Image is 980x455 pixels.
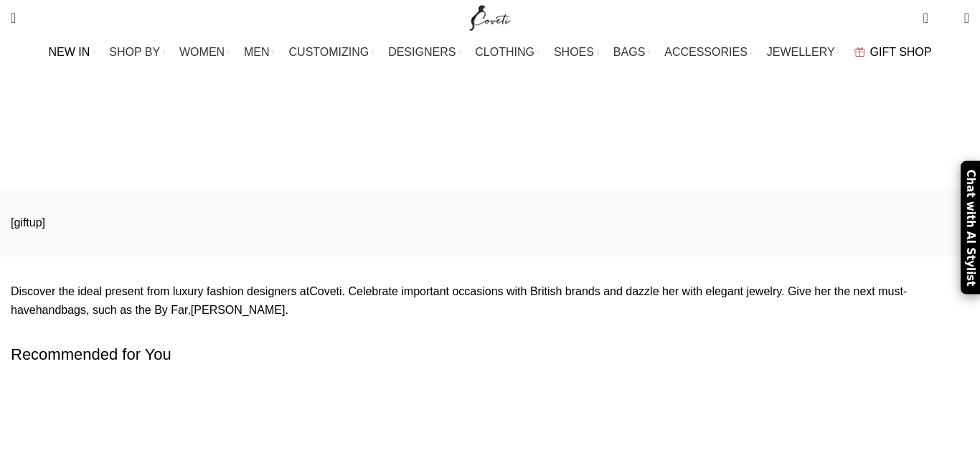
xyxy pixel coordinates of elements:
a: ACCESSORIES [664,38,753,67]
span: 0 [942,14,953,25]
span: BAGS [613,45,645,59]
a: SHOP BY [109,38,165,67]
span: MEN [244,45,270,59]
a: DESIGNERS [388,38,461,67]
a: Coveti [309,285,341,297]
span: SHOES [554,45,594,59]
img: GiftBag [854,47,865,57]
a: NEW IN [49,38,95,67]
span: NEW IN [49,45,90,59]
span: JEWELLERY [767,45,835,59]
p: Discover the ideal present from luxury fashion designers at . Celebrate important occasions with ... [11,282,969,319]
a: CLOTHING [475,38,540,67]
a: [PERSON_NAME]. [191,304,288,316]
div: Main navigation [4,38,976,67]
p: [giftup] [11,214,969,232]
span: Gift Shop [487,130,539,143]
span: CUSTOMIZING [289,45,369,59]
a: BAGS [613,38,650,67]
a: 0 [915,4,935,32]
div: My Wishlist [939,4,953,32]
a: SHOES [554,38,599,67]
span: DESIGNERS [388,45,456,59]
span: GIFT SHOP [870,45,932,59]
a: Site logo [466,11,514,23]
a: JEWELLERY [767,38,840,67]
h1: Gift Shop [424,82,555,120]
span: WOMEN [179,45,225,59]
span: 0 [924,7,935,18]
a: Search [4,4,23,32]
span: CLOTHING [475,45,534,59]
a: Home [441,130,472,143]
a: WOMEN [179,38,230,67]
a: handbags [36,304,86,316]
span: SHOP BY [109,45,160,59]
a: MEN [244,38,274,67]
span: ACCESSORIES [664,45,748,59]
a: GIFT SHOP [854,38,932,67]
span: Recommended for You [11,344,171,366]
a: CUSTOMIZING [289,38,374,67]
